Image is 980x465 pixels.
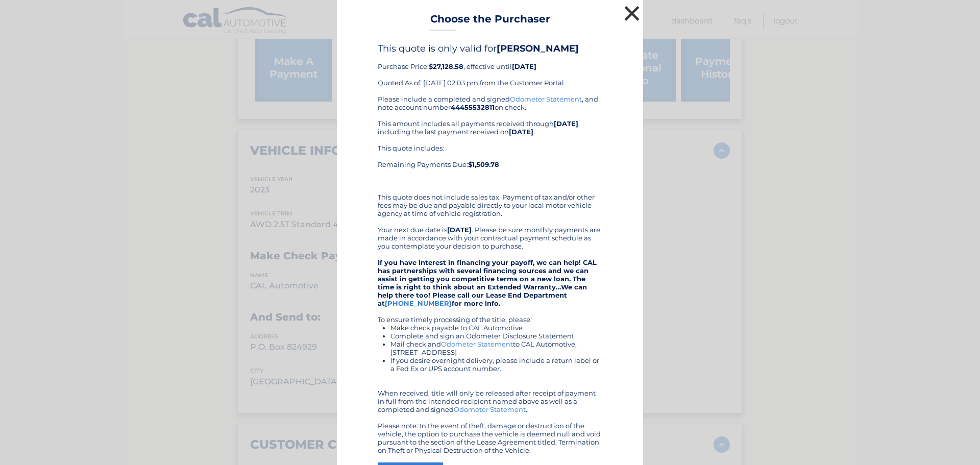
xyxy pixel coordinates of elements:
b: $1,509.78 [468,160,499,168]
button: × [622,3,642,23]
li: If you desire overnight delivery, please include a return label or a Fed Ex or UPS account number. [390,356,602,373]
b: [DATE] [512,62,536,70]
li: Complete and sign an Odometer Disclosure Statement [390,332,602,340]
li: Make check payable to CAL Automotive [390,324,602,332]
b: [DATE] [554,119,578,128]
li: Mail check and to CAL Automotive, [STREET_ADDRESS] [390,340,602,356]
strong: If you have interest in financing your payoff, we can help! CAL has partnerships with several fin... [378,258,597,307]
b: [DATE] [447,226,472,234]
b: 44455532811 [451,103,495,111]
b: [DATE] [509,128,533,136]
div: Please include a completed and signed , and note account number on check. This amount includes al... [378,95,602,454]
div: Purchase Price: , effective until Quoted As of: [DATE] 02:03 pm from the Customer Portal [378,43,602,95]
a: Odometer Statement [510,95,582,103]
div: This quote includes: Remaining Payments Due: [378,144,602,185]
a: [PHONE_NUMBER] [385,299,452,307]
a: Odometer Statement [454,405,526,413]
b: [PERSON_NAME] [497,43,579,54]
h3: Choose the Purchaser [430,13,550,31]
b: $27,128.58 [429,62,463,70]
a: Odometer Statement [441,340,513,348]
h4: This quote is only valid for [378,43,602,54]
